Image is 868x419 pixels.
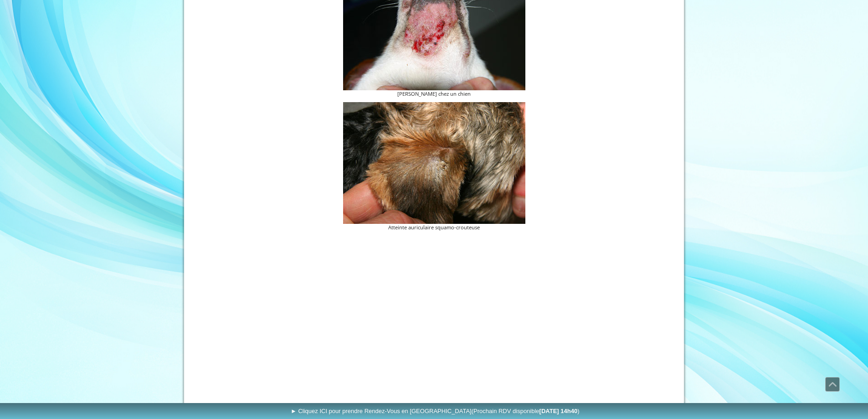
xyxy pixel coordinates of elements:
span: (Prochain RDV disponible ) [472,408,580,414]
span: ► Cliquez ICI pour prendre Rendez-Vous en [GEOGRAPHIC_DATA] [291,408,580,414]
figcaption: [PERSON_NAME] chez un chien [343,90,525,98]
a: Défiler vers le haut [825,377,840,392]
b: [DATE] 14h40 [539,408,578,414]
span: Défiler vers le haut [826,378,839,391]
img: Signes cliniques et traitement de la teigne du chien [343,102,525,224]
